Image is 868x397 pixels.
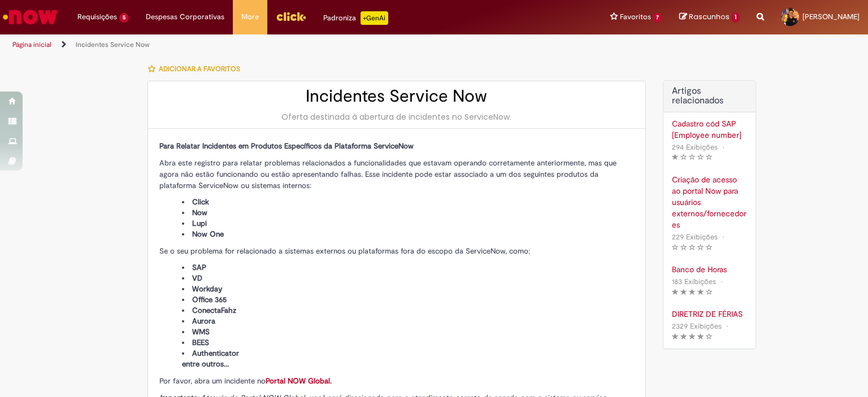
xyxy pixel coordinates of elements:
[77,11,117,23] span: Requisições
[192,295,227,304] span: Office 365
[159,246,530,256] span: Se o seu problema for relacionado a sistemas externos ou plataformas fora do escopo da ServiceNow...
[361,11,388,25] p: +GenAi
[276,8,306,25] img: click_logo_yellow_360x200.png
[672,142,718,152] span: 294 Exibições
[679,12,740,23] a: Rascunhos
[672,232,718,242] span: 229 Exibições
[159,64,240,73] span: Adicionar a Favoritos
[731,12,740,23] span: 1
[1,6,59,28] img: ServiceNow
[672,308,747,320] a: DIRETRIZ DE FÉRIAS
[672,264,747,275] a: Banco de Horas
[159,111,634,123] div: Oferta destinada à abertura de incidentes no ServiceNow.
[192,229,224,239] span: Now One
[76,40,150,49] a: Incidentes Service Now
[146,11,224,23] span: Despesas Corporativas
[192,348,239,358] span: Authenticator
[119,13,129,23] span: 5
[720,139,727,155] span: •
[147,57,246,81] button: Adicionar a Favoritos
[159,141,414,151] span: Para Relatar Incidentes em Produtos Específicos da Plataforma ServiceNow
[159,158,617,190] span: Abra este registro para relatar problemas relacionados a funcionalidades que estavam operando cor...
[802,12,860,21] span: [PERSON_NAME]
[192,306,236,315] span: ConectaFahz
[192,263,206,272] span: SAP
[192,316,215,326] span: Aurora
[672,277,716,286] span: 183 Exibições
[266,376,332,386] a: Portal NOW Global.
[182,359,229,369] span: entre outros...
[620,11,651,23] span: Favoritos
[672,174,747,230] a: Criação de acesso ao portal Now para usuários externos/fornecedores
[8,34,570,55] ul: Trilhas de página
[241,11,259,23] span: More
[689,11,730,22] span: Rascunhos
[718,274,725,289] span: •
[192,327,210,337] span: WMS
[192,338,209,347] span: BEES
[192,219,207,228] span: Lupi
[159,87,634,106] h2: Incidentes Service Now
[12,40,51,49] a: Página inicial
[192,284,222,294] span: Workday
[323,11,388,25] div: Padroniza
[672,321,722,331] span: 2329 Exibições
[159,376,332,386] span: Por favor, abra um incidente no
[192,208,207,217] span: Now
[653,13,663,23] span: 7
[192,197,209,207] span: Click
[672,86,747,106] h3: Artigos relacionados
[720,229,727,245] span: •
[192,273,202,283] span: VD
[672,118,747,141] a: Cadastro cód SAP [Employee number]
[724,319,731,334] span: •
